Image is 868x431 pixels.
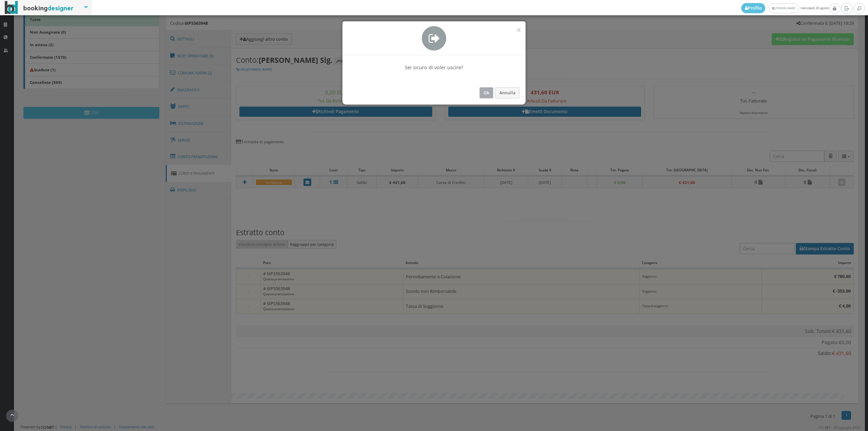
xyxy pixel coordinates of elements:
h4: Sei sicuro di voler uscire? [349,64,519,70]
button: Ok [479,87,493,98]
a: [PERSON_NAME] [769,3,799,13]
button: Annulla [495,87,519,98]
img: BookingDesigner.com [5,1,74,14]
span: mercoledì, 20 agosto [741,3,829,13]
a: Profilo [741,3,766,13]
button: × [516,25,521,34]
